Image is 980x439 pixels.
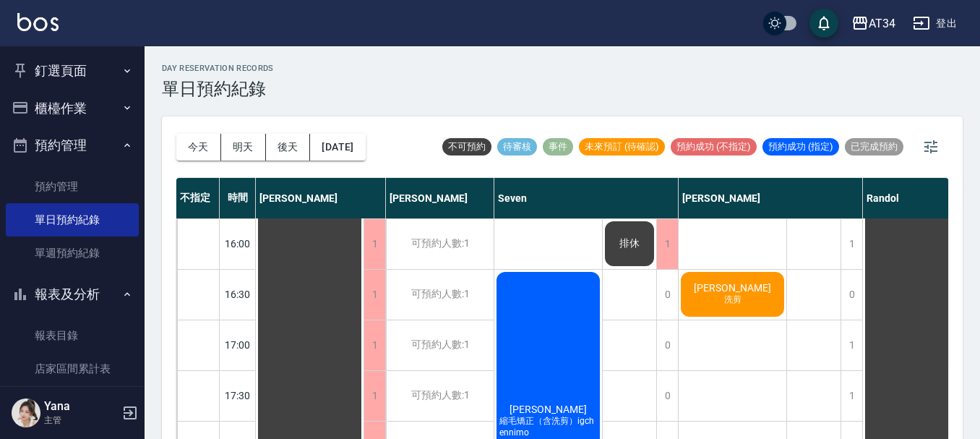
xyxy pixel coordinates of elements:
[221,134,266,161] button: 明天
[256,178,386,218] div: [PERSON_NAME]
[220,320,256,370] div: 17:00
[364,371,385,421] div: 1
[44,414,118,427] p: 主管
[907,10,963,37] button: 登出
[386,219,494,269] div: 可預約人數:1
[6,276,139,313] button: 報表及分析
[6,385,139,419] a: 店家日報表
[6,236,139,270] a: 單週預約紀錄
[176,178,220,218] div: 不指定
[841,320,862,370] div: 1
[656,371,678,421] div: 0
[6,90,139,127] button: 櫃檯作業
[6,127,139,164] button: 預約管理
[656,270,678,320] div: 0
[841,219,862,269] div: 1
[841,270,862,320] div: 0
[6,319,139,352] a: 報表目錄
[220,269,256,320] div: 16:30
[310,134,365,161] button: [DATE]
[497,140,537,153] span: 待審核
[162,79,274,99] h3: 單日預約紀錄
[386,320,494,370] div: 可預約人數:1
[386,371,494,421] div: 可預約人數:1
[846,9,901,38] button: AT34
[656,219,678,269] div: 1
[691,282,774,294] span: [PERSON_NAME]
[220,218,256,269] div: 16:00
[12,398,40,427] img: Person
[762,140,839,153] span: 預約成功 (指定)
[494,178,679,218] div: Seven
[543,140,573,153] span: 事件
[44,399,118,414] h5: Yana
[809,9,838,38] button: save
[656,320,678,370] div: 0
[364,219,385,269] div: 1
[579,140,665,153] span: 未來預訂 (待確認)
[6,203,139,236] a: 單日預約紀錄
[364,270,385,320] div: 1
[671,140,757,153] span: 預約成功 (不指定)
[507,404,590,415] span: [PERSON_NAME]
[6,352,139,385] a: 店家區間累計表
[679,178,863,218] div: [PERSON_NAME]
[266,134,311,161] button: 後天
[162,64,274,73] h2: day Reservation records
[442,140,491,153] span: 不可預約
[845,140,903,153] span: 已完成預約
[6,52,139,90] button: 釘選頁面
[17,13,59,31] img: Logo
[721,294,744,306] span: 洗剪
[6,170,139,203] a: 預約管理
[386,178,494,218] div: [PERSON_NAME]
[220,178,256,218] div: 時間
[841,371,862,421] div: 1
[616,237,642,250] span: 排休
[869,14,895,33] div: AT34
[176,134,221,161] button: 今天
[364,320,385,370] div: 1
[220,370,256,421] div: 17:30
[386,270,494,320] div: 可預約人數:1
[497,415,600,438] span: 縮毛矯正（含洗剪）igchennimo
